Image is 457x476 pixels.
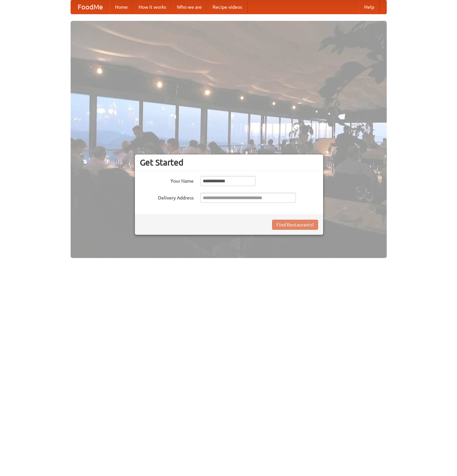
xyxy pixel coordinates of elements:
[140,193,194,201] label: Delivery Address
[140,157,318,168] h3: Get Started
[172,0,207,14] a: Who we are
[140,176,194,184] label: Your Name
[133,0,172,14] a: How it works
[272,220,318,230] button: Find Restaurants!
[359,0,380,14] a: Help
[207,0,247,14] a: Recipe videos
[110,0,133,14] a: Home
[71,0,110,14] a: FoodMe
